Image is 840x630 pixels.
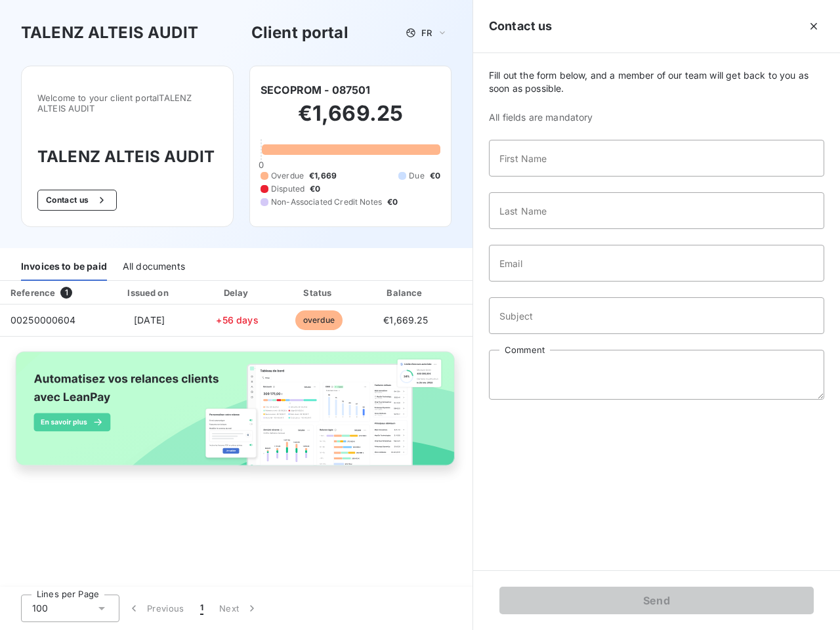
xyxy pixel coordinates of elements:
span: 0 [259,159,264,170]
button: Next [211,595,266,622]
span: €1,669 [309,170,337,182]
h3: Client portal [251,21,348,45]
span: Disputed [271,183,304,195]
span: Fill out the form below, and a member of our team will get back to you as soon as possible. [489,69,824,95]
span: 00250000604 [10,314,76,325]
span: overdue [295,310,343,330]
span: €0 [387,196,398,208]
span: Overdue [271,170,304,182]
span: 1 [200,602,203,615]
span: All fields are mandatory [489,111,824,124]
div: Issued on [104,286,194,299]
span: FR [421,28,432,38]
span: +56 days [216,314,258,325]
h3: TALENZ ALTEIS AUDIT [37,145,217,169]
div: Reference [10,287,55,298]
div: Invoices to be paid [21,253,107,281]
input: placeholder [489,192,824,229]
input: placeholder [489,297,824,334]
h5: Contact us [489,17,553,35]
div: Delay [200,286,275,299]
button: Send [499,587,814,614]
div: All documents [123,253,185,281]
h6: SECOPROM - 087501 [261,82,371,98]
img: banner [5,345,467,485]
div: Status [280,286,358,299]
span: 100 [32,602,48,615]
div: Balance [363,286,448,299]
span: €1,669.25 [383,314,428,325]
span: €0 [310,183,320,195]
button: 1 [192,595,211,622]
span: Non-Associated Credit Notes [271,196,382,208]
h3: TALENZ ALTEIS AUDIT [21,21,198,45]
span: [DATE] [134,314,165,325]
span: 1 [60,287,72,299]
h2: €1,669.25 [261,100,440,140]
span: Due [409,170,424,182]
input: placeholder [489,140,824,177]
input: placeholder [489,245,824,282]
button: Previous [119,595,192,622]
div: PDF [453,286,520,299]
span: €0 [430,170,440,182]
button: Contact us [37,190,117,211]
span: Welcome to your client portal TALENZ ALTEIS AUDIT [37,93,217,114]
